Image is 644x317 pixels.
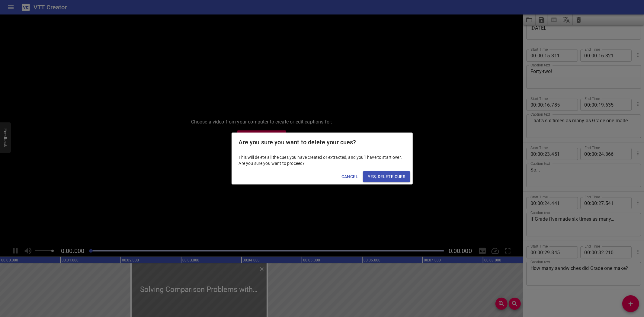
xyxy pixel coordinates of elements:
[368,173,405,181] span: Yes, Delete Cues
[363,171,410,182] button: Yes, Delete Cues
[341,173,358,181] span: Cancel
[239,137,405,147] h2: Are you sure you want to delete your cues?
[232,152,413,169] div: This will delete all the cues you have created or extracted, and you'll have to start over. Are y...
[339,171,360,182] button: Cancel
